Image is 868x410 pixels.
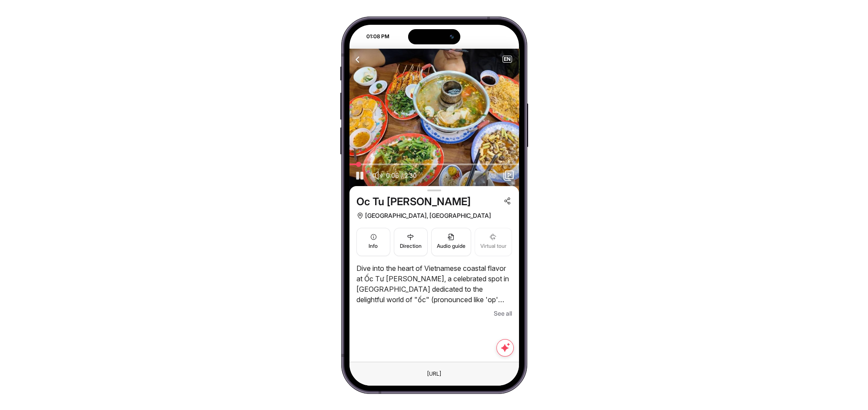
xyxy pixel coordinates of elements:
span: Direction [400,242,422,250]
span: Oc Tu [PERSON_NAME] [356,195,471,209]
button: EN [502,56,512,63]
button: Info [356,228,390,256]
span: [GEOGRAPHIC_DATA], [GEOGRAPHIC_DATA] [365,210,491,221]
span: EN [503,56,512,62]
span: See all [494,308,512,319]
span: Virtual tour [480,242,506,250]
span: Audio guide [437,242,466,250]
button: Direction [394,228,428,256]
button: Audio guide [431,228,471,256]
button: Virtual tour [475,228,512,256]
div: 01:08 PM [350,33,394,40]
span: 0:06 / 2:30 [386,171,417,180]
span: Info [369,242,378,250]
div: This is a fake element. To change the URL just use the Browser text field on the top. [420,368,448,380]
p: Dive into the heart of Vietnamese coastal flavor at Ốc Tư [PERSON_NAME], a celebrated spot in [GE... [356,263,512,305]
